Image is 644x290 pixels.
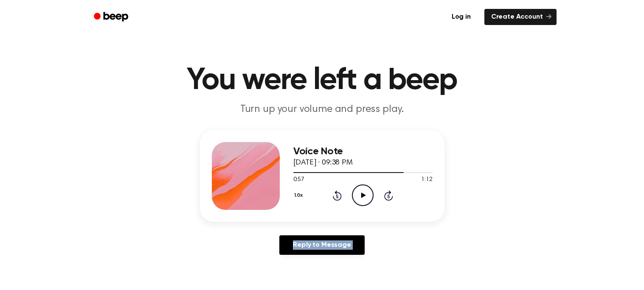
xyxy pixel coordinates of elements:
button: 1.0x [293,188,306,203]
a: Log in [443,7,479,27]
span: [DATE] · 09:38 PM [293,159,353,167]
a: Create Account [484,9,557,25]
span: 0:57 [293,176,304,184]
h1: You were left a beep [105,65,540,96]
a: Beep [88,9,136,25]
span: 1:12 [421,176,432,184]
a: Reply to Message [279,235,364,255]
p: Turn up your volume and press play. [159,103,485,117]
h3: Voice Note [293,146,433,157]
